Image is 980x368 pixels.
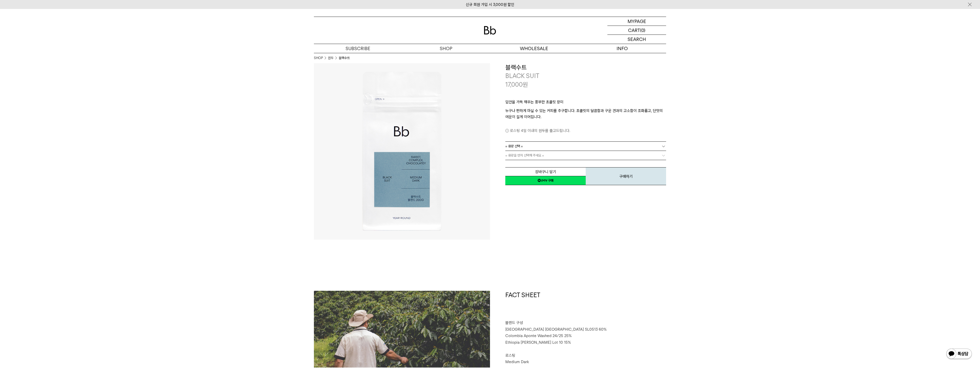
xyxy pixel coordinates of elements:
button: 구매하기 [586,167,666,185]
span: 블렌드 구성 [505,320,523,325]
p: WHOLESALE [490,44,578,53]
img: 블랙수트 [314,63,490,240]
p: 로스팅 4일 이내의 원두를 출고드립니다. [505,128,666,134]
p: CART [628,26,640,35]
span: Ethiopia [PERSON_NAME] Lot 10 15% [505,340,571,345]
h3: 블랙수트 [505,63,666,72]
a: MYPAGE [607,17,666,26]
span: = 용량을 먼저 선택해 주세요 = [505,151,544,160]
img: 블랙수트 [314,291,490,367]
p: (0) [640,26,645,35]
p: BLACK SUIT [505,72,666,80]
a: CART (0) [607,26,666,35]
button: 장바구니 담기 [505,167,586,176]
span: = 용량 선택 = [505,142,523,151]
span: 원 [523,81,528,88]
p: 17,000 [505,80,528,89]
span: [GEOGRAPHIC_DATA] [GEOGRAPHIC_DATA] SL0513 60% [505,327,607,332]
span: Medium Dark [505,360,529,364]
a: 원두 [328,55,334,61]
a: SHOP [314,55,323,61]
p: INFO [578,44,666,53]
img: 로고 [484,26,496,35]
p: 누구나 편하게 마실 수 있는 커피를 추구합니다. 초콜릿의 달콤함과 구운 견과의 고소함이 조화롭고, 단맛의 여운이 길게 이어집니다. [505,108,666,120]
span: ⠀ [505,347,508,351]
li: 블랙수트 [339,55,350,61]
span: Colombia Aponte Washed 24/25 25% [505,333,572,338]
p: SEARCH [628,35,646,44]
p: MYPAGE [628,17,646,26]
span: 로스팅 [505,353,515,358]
img: 카카오톡 채널 1:1 채팅 버튼 [946,348,972,360]
h1: FACT SHEET [505,291,666,320]
a: 신규 회원 가입 시 3,000원 할인 [466,2,514,7]
p: 입안을 가득 채우는 풍부한 초콜릿 향미 [505,99,666,108]
a: SUBSCRIBE [314,44,402,53]
a: SHOP [402,44,490,53]
a: 새창 [505,176,586,185]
